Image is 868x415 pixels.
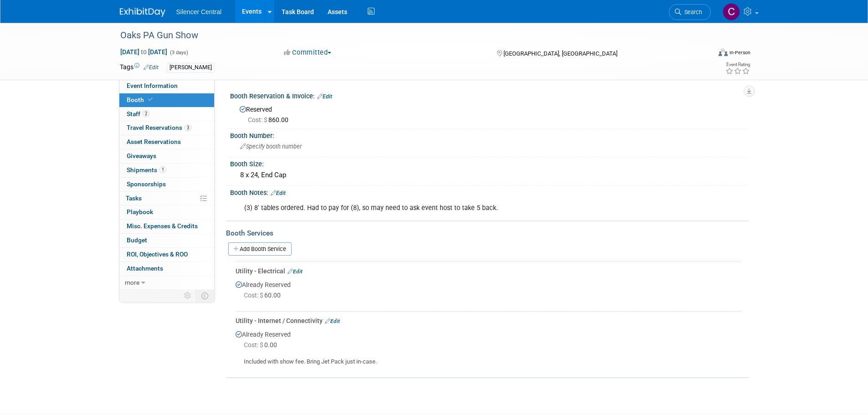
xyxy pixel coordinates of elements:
[119,149,214,163] a: Giveaways
[119,79,214,93] a: Event Information
[127,236,147,244] span: Budget
[244,292,264,299] span: Cost: $
[139,48,148,56] span: to
[244,292,284,299] span: 60.00
[236,266,742,276] div: Utility - Electrical
[119,220,214,233] a: Misc. Expenses & Credits
[238,199,648,217] div: (3) 8' tables ordered. Had to pay for (8), so may need to ask event host to take 5 back.
[119,93,214,107] a: Booth
[125,279,139,286] span: more
[195,290,214,302] td: Toggle Event Tabs
[230,129,749,140] div: Booth Number:
[119,121,214,135] a: Travel Reservations3
[723,3,740,20] img: Cade Cox
[127,82,178,89] span: Event Information
[288,268,303,275] a: Edit
[127,265,163,272] span: Attachments
[148,97,153,102] i: Booth reservation complete
[127,124,191,131] span: Travel Reservations
[180,290,196,302] td: Personalize Event Tab Strip
[127,110,149,118] span: Staff
[230,157,749,169] div: Booth Size:
[120,62,159,73] td: Tags
[127,96,154,103] span: Booth
[167,63,215,72] div: [PERSON_NAME]
[119,164,214,177] a: Shipments1
[281,48,335,57] button: Committed
[119,205,214,219] a: Playbook
[176,8,222,15] span: Silencer Central
[119,108,214,121] a: Staff2
[228,242,292,256] a: Add Booth Service
[681,9,702,15] span: Search
[719,49,728,56] img: Format-Inperson.png
[503,50,617,57] span: [GEOGRAPHIC_DATA], [GEOGRAPHIC_DATA]
[240,143,302,150] span: Specify booth number
[119,135,214,149] a: Asset Reservations
[236,325,742,366] div: Already Reserved
[117,27,697,44] div: Oaks PA Gun Show
[119,262,214,276] a: Attachments
[226,228,749,238] div: Booth Services
[236,276,742,308] div: Already Reserved
[120,8,165,17] img: ExhibitDay
[119,178,214,191] a: Sponsorships
[127,138,181,145] span: Asset Reservations
[237,102,742,124] div: Reserved
[230,186,749,198] div: Booth Notes:
[144,64,159,71] a: Edit
[119,276,214,290] a: more
[159,166,166,173] span: 1
[244,341,281,348] span: 0.00
[317,93,332,100] a: Edit
[127,180,166,188] span: Sponsorships
[248,116,268,123] span: Cost: $
[237,168,742,182] div: 8 x 24, End Cap
[119,192,214,205] a: Tasks
[143,110,149,117] span: 2
[236,350,742,366] div: Included with show fee. Bring Jet Pack just in-case.
[729,49,750,56] div: In-Person
[725,62,750,67] div: Event Rating
[230,89,749,101] div: Booth Reservation & Invoice:
[120,48,168,56] span: [DATE] [DATE]
[271,190,286,196] a: Edit
[126,195,142,202] span: Tasks
[325,318,340,324] a: Edit
[657,47,751,61] div: Event Format
[236,316,742,325] div: Utility - Internet / Connectivity
[248,116,292,123] span: 860.00
[127,208,153,215] span: Playbook
[244,341,264,348] span: Cost: $
[669,4,711,20] a: Search
[119,234,214,247] a: Budget
[127,222,198,230] span: Misc. Expenses & Credits
[127,152,156,159] span: Giveaways
[169,50,188,56] span: (3 days)
[127,251,188,258] span: ROI, Objectives & ROO
[127,166,166,174] span: Shipments
[185,124,191,131] span: 3
[119,248,214,261] a: ROI, Objectives & ROO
